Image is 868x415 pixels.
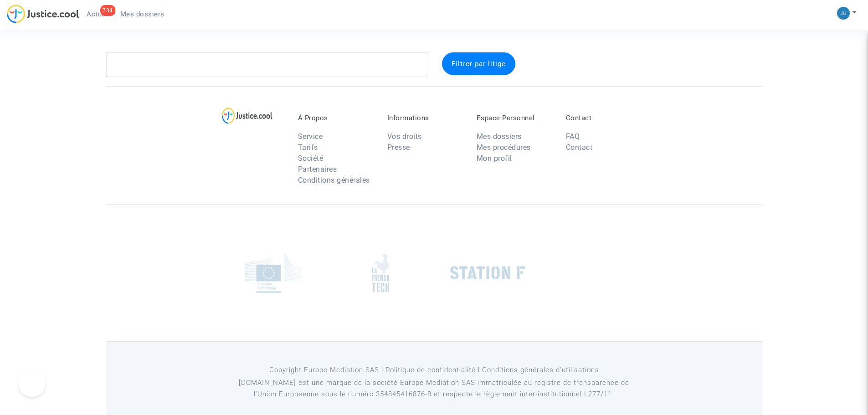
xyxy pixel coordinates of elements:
[566,132,580,141] a: FAQ
[372,254,389,292] img: french_tech.png
[452,60,506,68] span: Filtrer par litige
[387,114,463,122] p: Informations
[298,143,318,152] a: Tarifs
[298,176,370,184] a: Conditions générales
[120,10,164,18] span: Mes dossiers
[226,377,642,400] p: [DOMAIN_NAME] est une marque de la société Europe Mediation SAS immatriculée au registre de tr...
[566,114,642,122] p: Contact
[113,7,172,21] a: Mes dossiers
[87,10,106,18] span: Actus
[298,154,324,163] a: Société
[477,132,522,141] a: Mes dossiers
[79,7,113,21] a: 734Actus
[477,154,512,163] a: Mon profil
[100,5,115,16] div: 734
[477,143,531,152] a: Mes procédures
[7,5,79,23] img: jc-logo.svg
[298,114,374,122] p: À Propos
[298,132,323,141] a: Service
[477,114,552,122] p: Espace Personnel
[226,364,642,376] p: Copyright Europe Mediation SAS l Politique de confidentialité l Conditions générales d’utilisa...
[450,266,525,280] img: stationf.png
[222,108,272,124] img: logo-lg.svg
[566,143,593,152] a: Contact
[245,253,302,293] img: europe_commision.png
[837,7,850,20] img: b1d492b86f2d46b947859bee3e508d1e
[18,369,46,397] iframe: Help Scout Beacon - Open
[298,165,337,174] a: Partenaires
[387,132,422,141] a: Vos droits
[387,143,410,152] a: Presse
